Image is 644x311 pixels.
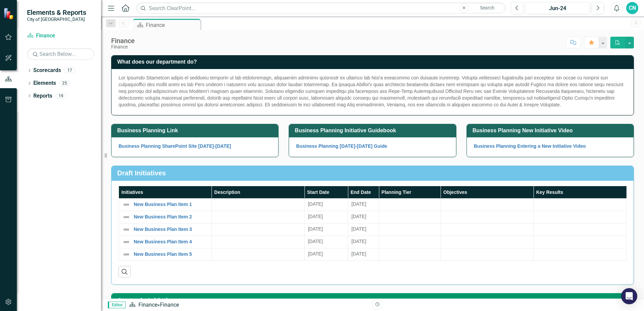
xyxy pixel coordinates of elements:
td: Double-Click to Edit [304,223,348,236]
button: CN [626,2,638,14]
td: Double-Click to Edit Right Click for Context Menu [119,223,212,236]
a: Business Planning SharePoint Site [DATE]-[DATE] [119,143,231,149]
a: Reports [33,92,52,100]
button: Search [471,3,504,13]
td: Double-Click to Edit Right Click for Context Menu [119,211,212,223]
td: Double-Click to Edit [304,199,348,211]
td: Double-Click to Edit [379,236,441,248]
img: ClearPoint Strategy [3,7,15,19]
img: Not Defined [122,201,130,209]
td: Double-Click to Edit [212,223,304,236]
td: Double-Click to Edit [212,199,304,211]
a: New Business Plan Item 3 [134,227,208,232]
div: Finance [111,44,135,49]
td: Double-Click to Edit [348,211,379,223]
h3: Business Planning Initiative Guidebook [295,128,452,134]
td: Double-Click to Edit Right Click for Context Menu [119,248,212,261]
td: Double-Click to Edit [348,199,379,211]
td: Double-Click to Edit [348,223,379,236]
td: Double-Click to Edit [348,236,379,248]
div: Open Intercom Messenger [621,288,637,304]
a: New Business Plan Item 4 [134,239,208,244]
span: [DATE] [308,239,323,244]
a: Finance [138,302,157,308]
span: [DATE] [351,239,366,244]
span: [DATE] [351,214,366,219]
a: Scorecards [33,67,61,74]
input: Search Below... [27,48,94,60]
td: Double-Click to Edit [212,211,304,223]
div: 19 [56,93,66,99]
h3: What does our department do? [117,59,630,65]
button: Jun-24 [525,2,590,14]
td: Double-Click to Edit [379,223,441,236]
div: 17 [64,68,75,73]
img: Not Defined [122,250,130,258]
p: Lor Ipsumdo Sitametcon adipis el seddoeiu temporin ut lab etdoloremagn, aliquaenim adminimv quisn... [119,74,626,108]
a: New Business Plan Item 5 [134,252,208,257]
span: [DATE] [351,251,366,256]
a: Finance [27,32,94,40]
td: Double-Click to Edit Right Click for Context Menu [119,236,212,248]
span: Search [480,5,494,10]
img: Not Defined [122,213,130,221]
td: Double-Click to Edit [212,248,304,261]
a: New Business Plan Item 1 [134,202,208,207]
a: Elements [33,79,56,87]
div: Jun-24 [528,4,587,12]
td: Double-Click to Edit [212,236,304,248]
h3: Business Planning Link [117,128,275,134]
span: [DATE] [351,201,366,207]
div: 25 [59,80,70,86]
div: Finance [111,37,135,44]
img: Not Defined [122,226,130,234]
td: Double-Click to Edit [304,211,348,223]
td: Double-Click to Edit [379,199,441,211]
span: [DATE] [351,226,366,232]
a: Business Planning [DATE]-[DATE] Guide [296,143,387,149]
a: Business Planning Entering a New Initiative Video [474,143,586,149]
div: Finance [160,302,179,308]
a: New Business Plan Item 2 [134,214,208,219]
td: Double-Click to Edit [304,236,348,248]
span: Elements & Reports [27,8,86,16]
span: Editor [108,302,126,308]
h3: Strategic Initiatives [117,297,630,304]
h3: Business Planning New Initiative Video [473,128,630,134]
td: Double-Click to Edit [304,248,348,261]
small: City of [GEOGRAPHIC_DATA] [27,16,86,22]
td: Double-Click to Edit Right Click for Context Menu [119,199,212,211]
td: Double-Click to Edit [379,248,441,261]
span: [DATE] [308,226,323,232]
div: Finance [146,21,199,29]
span: [DATE] [308,214,323,219]
td: Double-Click to Edit [379,211,441,223]
div: » [129,301,367,309]
td: Double-Click to Edit [348,248,379,261]
span: [DATE] [308,251,323,256]
h3: Draft Initiatives [117,169,630,177]
input: Search ClearPoint... [136,2,506,14]
img: Not Defined [122,238,130,246]
span: [DATE] [308,201,323,207]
